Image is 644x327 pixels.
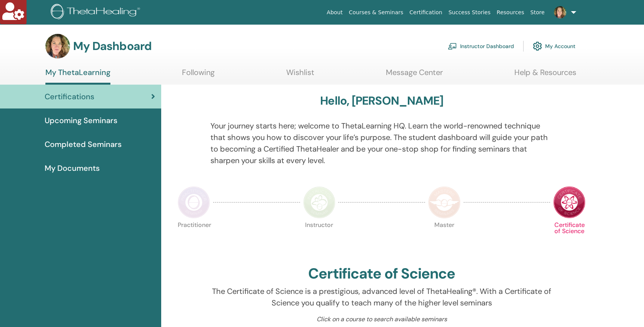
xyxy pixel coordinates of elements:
[286,68,314,83] a: Wishlist
[45,138,122,150] span: Completed Seminars
[320,94,443,108] h3: Hello, [PERSON_NAME]
[303,222,335,254] p: Instructor
[45,68,110,85] a: My ThetaLearning
[210,315,553,324] p: Click on a course to search available seminars
[386,68,443,83] a: Message Center
[210,120,553,166] p: Your journey starts here; welcome to ThetaLearning HQ. Learn the world-renowned technique that sh...
[178,186,210,219] img: Practitioner
[527,5,548,20] a: Store
[445,5,494,20] a: Success Stories
[554,6,566,18] img: default.jpg
[308,265,455,283] h2: Certificate of Science
[210,285,553,309] p: The Certificate of Science is a prestigious, advanced level of ThetaHealing®. With a Certificate ...
[553,222,586,254] p: Certificate of Science
[45,162,100,174] span: My Documents
[303,186,335,219] img: Instructor
[73,39,152,53] h3: My Dashboard
[346,5,407,20] a: Courses & Seminars
[324,5,345,20] a: About
[494,5,527,20] a: Resources
[448,43,457,50] img: chalkboard-teacher.svg
[45,115,117,126] span: Upcoming Seminars
[45,34,70,58] img: default.jpg
[514,68,576,83] a: Help & Resources
[45,91,94,102] span: Certifications
[182,68,215,83] a: Following
[178,222,210,254] p: Practitioner
[553,186,586,219] img: Certificate of Science
[533,38,576,55] a: My Account
[406,5,445,20] a: Certification
[428,186,460,219] img: Master
[448,38,514,55] a: Instructor Dashboard
[51,4,143,21] img: logo.png
[533,40,542,53] img: cog.svg
[428,222,460,254] p: Master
